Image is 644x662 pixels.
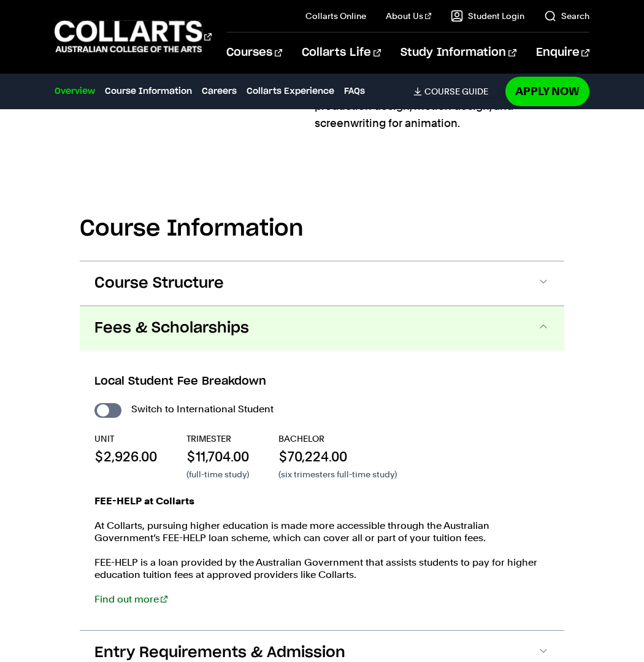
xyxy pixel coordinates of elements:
[94,318,249,338] span: Fees & Scholarships
[278,433,397,445] p: BACHELOR
[94,556,550,581] p: FEE-HELP is a loan provided by the Australian Government that assists students to pay for higher ...
[55,19,196,54] div: Go to homepage
[55,85,95,98] a: Overview
[401,33,516,73] a: Study Information
[94,593,167,605] a: Find out more
[131,401,274,418] label: Switch to International Student
[305,10,366,22] a: Collarts Online
[94,433,157,445] p: UNIT
[302,33,381,73] a: Collarts Life
[186,468,249,480] p: (full-time study)
[94,274,224,293] span: Course Structure
[94,374,550,390] h3: Local Student Fee Breakdown
[80,306,564,350] button: Fees & Scholarships
[202,85,237,98] a: Careers
[278,468,397,480] p: (six trimesters full-time study)
[386,10,431,22] a: About Us
[186,447,249,466] p: $11,704.00
[451,10,524,22] a: Student Login
[94,520,550,544] p: At Collarts, pursuing higher education is made more accessible through the Australian Government’...
[544,10,589,22] a: Search
[226,33,282,73] a: Courses
[80,215,564,242] h2: Course Information
[105,85,192,98] a: Course Information
[536,33,589,73] a: Enquire
[278,447,397,466] p: $70,224.00
[247,85,334,98] a: Collarts Experience
[94,447,157,466] p: $2,926.00
[94,495,194,507] strong: FEE-HELP at Collarts
[186,433,249,445] p: TRIMESTER
[80,261,564,306] button: Course Structure
[505,77,589,106] a: Apply Now
[344,85,365,98] a: FAQs
[413,86,498,97] a: Course Guide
